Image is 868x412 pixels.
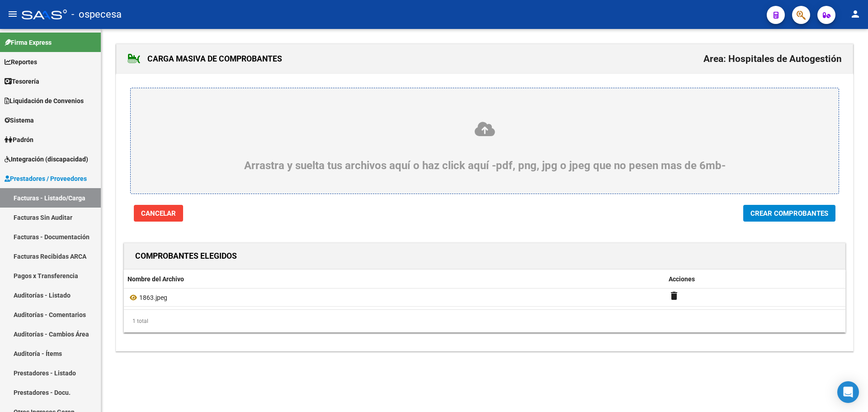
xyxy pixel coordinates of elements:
span: Cancelar [141,209,176,218]
span: Padrón [5,135,33,145]
mat-icon: person [850,9,861,19]
span: 1863.jpeg [139,294,167,301]
div: 1 total [124,310,845,332]
span: Nombre del Archivo [127,275,184,283]
span: Reportes [5,57,37,67]
datatable-header-cell: Acciones [665,270,845,289]
span: Sistema [5,115,34,125]
h2: Area: Hospitales de Autogestión [703,50,842,67]
span: - ospecesa [71,5,122,24]
span: Firma Express [5,38,52,47]
span: Tesorería [5,76,39,86]
span: Liquidación de Convenios [5,96,84,106]
span: Prestadores / Proveedores [5,174,87,184]
h1: COMPROBANTES ELEGIDOS [135,249,237,263]
button: Cancelar [134,205,183,222]
div: Arrastra y suelta tus archivos aquí o haz click aquí -pdf, png, jpg o jpeg que no pesen mas de 6mb- [152,121,817,172]
button: Crear Comprobantes [743,205,835,222]
h1: CARGA MASIVA DE COMPROBANTES [127,52,282,66]
span: Crear Comprobantes [750,209,828,218]
mat-icon: delete [669,290,679,301]
mat-icon: menu [7,9,18,19]
span: Acciones [669,275,695,283]
div: Open Intercom Messenger [837,381,859,403]
span: Integración (discapacidad) [5,154,88,164]
datatable-header-cell: Nombre del Archivo [124,270,665,289]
